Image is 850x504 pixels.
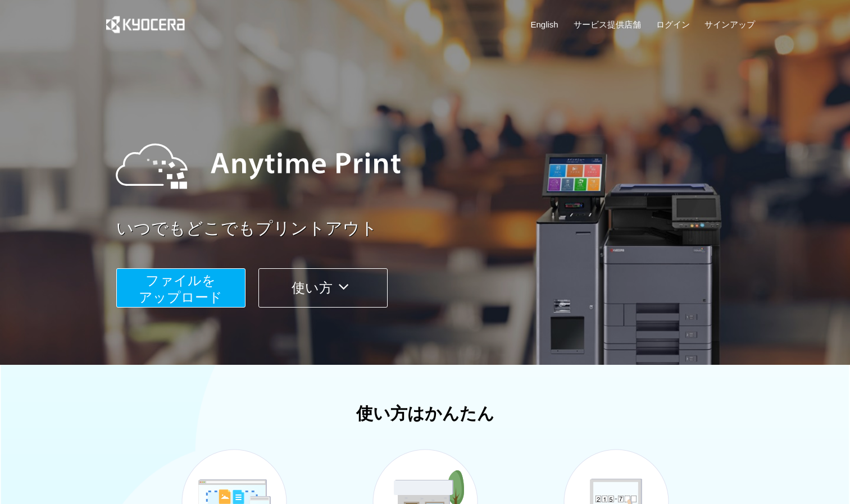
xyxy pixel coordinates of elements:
[116,268,246,308] button: ファイルを​​アップロード
[139,273,222,305] span: ファイルを ​​アップロード
[116,217,762,241] a: いつでもどこでもプリントアウト
[258,268,388,308] button: 使い方
[704,19,755,30] a: サインアップ
[656,19,690,30] a: ログイン
[531,19,558,30] a: English
[574,19,641,30] a: サービス提供店舗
